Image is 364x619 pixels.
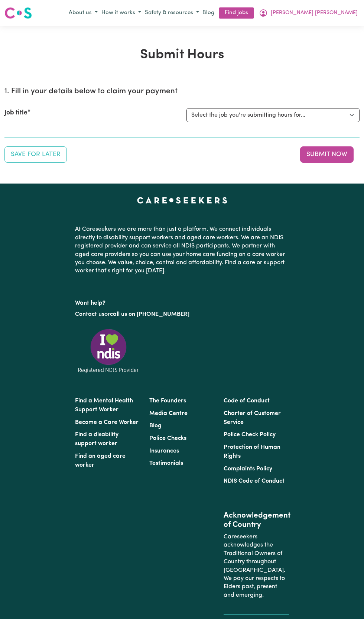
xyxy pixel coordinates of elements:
p: At Careseekers we are more than just a platform. We connect individuals directly to disability su... [75,222,289,278]
a: Charter of Customer Service [224,411,281,425]
h2: 1. Fill in your details below to claim your payment [4,87,360,96]
a: Complaints Policy [224,466,272,472]
a: Careseekers logo [4,4,32,22]
button: My Account [257,7,360,19]
span: [PERSON_NAME] [PERSON_NAME] [271,9,358,17]
a: Find a Mental Health Support Worker [75,398,133,413]
p: Careseekers acknowledges the Traditional Owners of Country throughout [GEOGRAPHIC_DATA]. We pay o... [224,530,289,602]
a: Code of Conduct [224,398,270,404]
a: Insurances [149,448,179,454]
h1: Submit Hours [4,47,360,63]
button: Safety & resources [143,7,201,19]
a: Contact us [75,311,104,317]
a: The Founders [149,398,186,404]
img: Registered NDIS provider [75,328,142,374]
p: or [75,307,289,321]
a: Find jobs [219,7,254,19]
a: Careseekers home page [137,197,227,203]
button: How it works [100,7,143,19]
a: Find an aged care worker [75,453,126,468]
a: NDIS Code of Conduct [224,478,285,484]
a: Media Centre [149,411,188,417]
button: Submit your job report [300,146,354,163]
a: Become a Care Worker [75,419,139,425]
h2: Acknowledgement of Country [224,511,289,530]
img: Careseekers logo [4,6,32,20]
button: Save your job report [4,146,67,163]
button: About us [67,7,100,19]
a: Police Checks [149,435,186,441]
a: Find a disability support worker [75,432,118,447]
a: Testimonials [149,460,183,466]
a: call us on [PHONE_NUMBER] [110,311,189,317]
a: Blog [201,7,216,19]
label: Job title [4,108,27,118]
a: Protection of Human Rights [224,444,280,459]
p: Want help? [75,296,289,307]
a: Police Check Policy [224,432,276,438]
a: Blog [149,423,162,429]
